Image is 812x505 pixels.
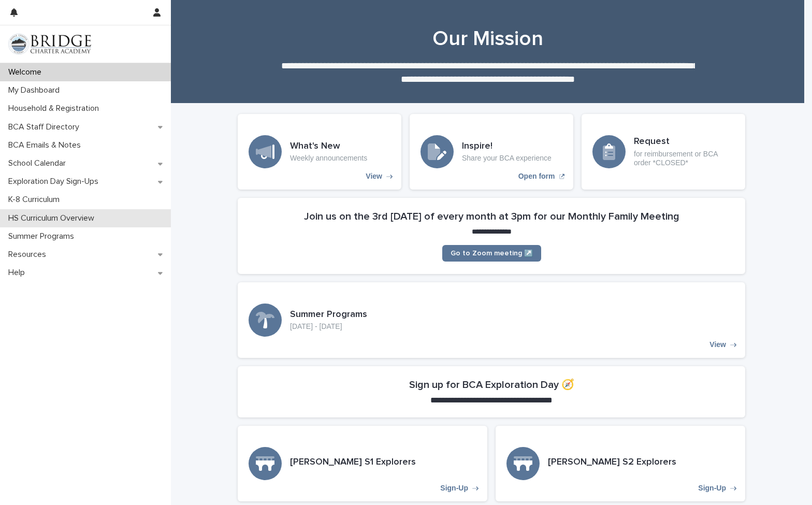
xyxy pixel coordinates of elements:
p: Weekly announcements [290,154,367,163]
p: Summer Programs [4,232,82,241]
a: Open form [410,114,573,190]
h3: Request [634,136,734,148]
p: Open form [518,172,555,181]
span: Go to Zoom meeting ↗️ [451,250,533,257]
p: View [709,340,726,349]
h2: Sign up for BCA Exploration Day 🧭 [409,379,574,391]
p: Help [4,268,33,278]
p: Sign-Up [698,484,726,493]
p: View [366,172,382,181]
a: Go to Zoom meeting ↗️ [442,245,541,262]
p: K-8 Curriculum [4,195,68,205]
img: V1C1m3IdTEidaUdm9Hs0 [8,34,91,54]
a: View [238,282,745,358]
p: School Calendar [4,158,74,168]
p: BCA Staff Directory [4,122,88,132]
p: Sign-Up [440,484,468,493]
a: Sign-Up [238,426,487,501]
h3: Inspire! [462,141,552,152]
p: Exploration Day Sign-Ups [4,177,107,186]
p: Household & Registration [4,104,107,113]
p: HS Curriculum Overview [4,213,103,223]
h3: [PERSON_NAME] S2 Explorers [548,457,676,468]
a: Sign-Up [496,426,745,501]
p: [DATE] - [DATE] [290,322,367,331]
h3: What's New [290,141,367,152]
h3: [PERSON_NAME] S1 Explorers [290,457,416,468]
a: View [238,114,401,190]
p: BCA Emails & Notes [4,140,89,150]
h2: Join us on the 3rd [DATE] of every month at 3pm for our Monthly Family Meeting [304,210,679,223]
p: Resources [4,250,54,259]
h1: Our Mission [234,26,742,51]
p: Welcome [4,67,50,77]
p: My Dashboard [4,85,68,95]
p: Share your BCA experience [462,154,552,163]
p: for reimbursement or BCA order *CLOSED* [634,150,734,167]
h3: Summer Programs [290,309,367,321]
